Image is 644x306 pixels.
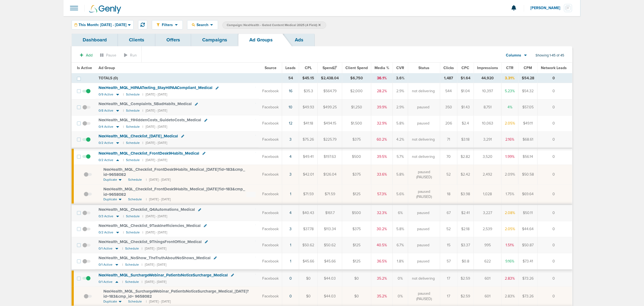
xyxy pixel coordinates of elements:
td: 2,492 [474,165,502,184]
td: 28.2% [371,83,393,99]
td: $71.59 [318,184,342,205]
td: 17 [440,270,457,287]
td: $2.4 [457,115,474,131]
span: Add [86,53,93,58]
a: 1 [290,192,291,196]
td: Facebook [259,83,282,99]
td: $49.11 [519,115,538,131]
td: Facebook [259,253,282,270]
td: 33.6% [371,165,393,184]
td: Facebook [259,115,282,131]
small: | [123,109,123,113]
small: | [DATE] - [DATE] [146,197,171,202]
span: CPL [305,66,312,70]
td: 0% [393,270,408,287]
td: 4.2% [393,131,408,148]
td: 995 [474,237,502,253]
span: Leads [285,66,296,70]
td: 71 [440,131,457,148]
td: 544 [440,83,457,99]
td: $375 [342,165,371,184]
small: | [123,92,123,97]
small: Schedule [125,247,139,251]
a: 12 [289,121,292,126]
td: $71.59 [299,184,318,205]
td: $125 [342,184,371,205]
span: NexHealth_ MQL_ Complaints_ 5BadHabits_ Medical [99,101,192,106]
span: Spend [323,66,337,70]
td: 18 [440,184,457,205]
td: $0.8 [457,253,474,270]
small: | [123,158,123,162]
td: $3.98 [457,184,474,205]
span: Search [195,23,210,27]
span: 0/2 Active [99,158,113,162]
small: Schedule [125,280,139,284]
span: NexHealth_ MQL_ HIPAATexting_ StayHIPAACompliant_ Medical [99,85,212,90]
td: 70 [440,148,457,165]
td: $225.79 [318,131,342,148]
td: 206 [440,115,457,131]
a: Ads [284,34,314,46]
td: 15 [440,237,457,253]
span: NexHealth_ MQL_ Checklist_ FrontDesk9Habits_ Medical_ [DATE]?id=183&cmp_ id=9658082 [103,187,245,197]
span: CVR [397,66,404,70]
td: $494.15 [318,115,342,131]
small: | [DATE] - [DATE] [142,230,167,234]
span: Schedule [128,299,142,304]
td: 0 [538,83,572,99]
td: $6,750 [342,73,371,83]
span: This Month: [DATE] - [DATE] [79,23,127,27]
small: | [DATE] - [DATE] [146,177,171,182]
td: $44.64 [519,221,538,237]
span: CPM [524,66,532,70]
td: $42.01 [299,165,318,184]
td: $3.37 [457,237,474,253]
td: Facebook [259,99,282,115]
td: Facebook [259,131,282,148]
span: 0/1 Active [99,247,113,251]
span: paused [417,121,430,126]
small: Schedule [126,92,140,97]
small: | [123,230,123,234]
td: 0 [538,204,572,221]
td: 3.31% [502,73,519,83]
td: $54.28 [519,73,538,83]
a: Ad Groups [238,34,284,46]
td: 10,397 [474,83,502,99]
span: Status [419,66,430,70]
td: $56.14 [519,148,538,165]
span: 0/2 Active [99,230,113,234]
td: $3.18 [457,131,474,148]
td: $500 [342,148,371,165]
span: Is Active [77,66,92,70]
td: 1.51% [502,237,519,253]
td: $375 [342,221,371,237]
td: $564.79 [318,83,342,99]
td: 40.5% [371,237,393,253]
td: 2.83% [502,270,519,287]
td: Facebook [259,165,282,184]
span: Source [265,66,276,70]
td: 0 [538,73,572,83]
td: Facebook [259,237,282,253]
td: $375 [342,131,371,148]
a: 4 [289,211,292,215]
td: $44.03 [318,270,342,287]
a: 0 [289,276,292,281]
span: not delivering [412,276,435,281]
span: CPC [462,66,470,70]
td: 2.9% [393,99,408,115]
span: not delivering [412,154,435,159]
span: NexHealth_ MQL_ Checklist_ [DATE]_ Medical [99,134,178,138]
small: Schedule [125,263,139,267]
span: Client Spend [345,66,368,70]
span: 0/3 Active [99,214,113,218]
td: 4% [502,99,519,115]
span: 0/1 Active [99,263,113,267]
a: Clients [118,34,155,46]
td: 1,487 [440,73,457,83]
td: $1.43 [457,99,474,115]
td: $49.41 [299,148,318,165]
td: 2.09% [502,165,519,184]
